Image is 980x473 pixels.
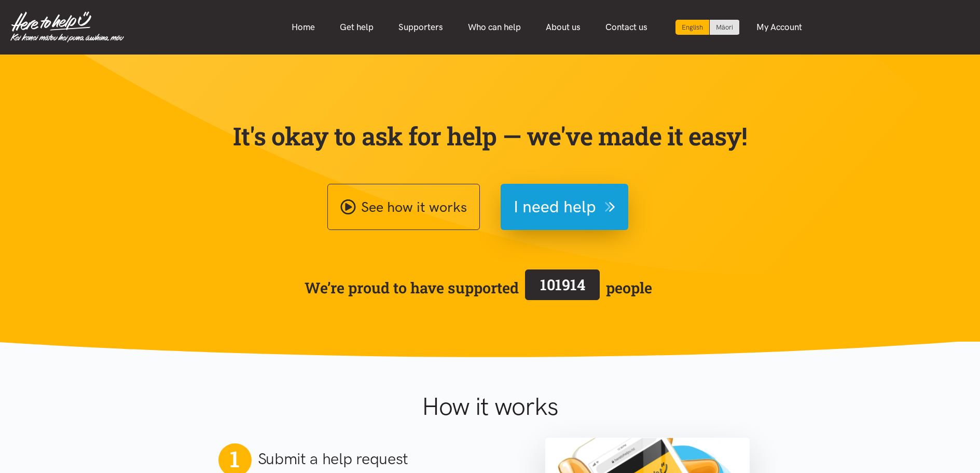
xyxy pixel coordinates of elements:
[279,16,327,38] a: Home
[533,16,593,38] a: About us
[10,11,124,43] img: Home
[327,184,480,230] a: See how it works
[501,184,628,230] button: I need help
[675,20,710,35] div: Current language
[321,391,659,422] h1: How it works
[540,275,585,294] span: 101914
[305,267,652,308] span: We’re proud to have supported people
[519,267,606,308] a: 101914
[231,121,750,151] p: It's okay to ask for help — we've made it easy!
[386,16,456,38] a: Supporters
[710,20,739,35] a: Switch to Te Reo Māori
[593,16,660,38] a: Contact us
[744,16,815,38] a: My Account
[675,20,740,35] div: Language toggle
[456,16,533,38] a: Who can help
[258,448,409,470] h2: Submit a help request
[327,16,386,38] a: Get help
[230,445,239,472] span: 1
[514,194,596,220] span: I need help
